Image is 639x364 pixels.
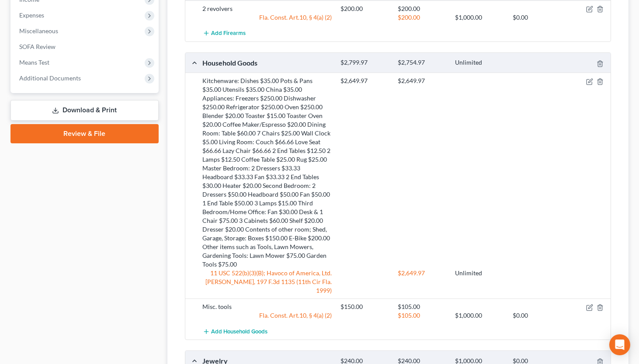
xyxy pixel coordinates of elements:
[10,100,159,121] a: Download & Print
[19,11,44,19] span: Expenses
[609,334,630,355] div: Open Intercom Messenger
[393,59,451,67] div: $2,754.97
[19,74,81,82] span: Additional Documents
[393,302,451,311] div: $105.00
[508,311,566,320] div: $0.00
[198,269,336,295] div: 11 USC 522(b)(3)(B); Havoco of America, Ltd. [PERSON_NAME], 197 F.3d 1135 (11th Cir Fla. 1999)
[393,76,451,85] div: $2,649.97
[212,30,246,37] span: Add Firearms
[203,25,246,42] button: Add Firearms
[336,59,393,67] div: $2,799.97
[508,13,566,22] div: $0.00
[212,328,268,335] span: Add Household Goods
[451,59,508,67] div: Unlimited
[451,269,508,277] div: Unlimited
[19,27,58,35] span: Miscellaneous
[451,311,508,320] div: $1,000.00
[19,43,56,50] span: SOFA Review
[393,13,451,22] div: $200.00
[10,124,159,143] a: Review & File
[451,13,508,22] div: $1,000.00
[198,58,336,67] div: Household Goods
[393,311,451,320] div: $105.00
[393,269,451,277] div: $2,649.97
[198,4,336,13] div: 2 revolvers
[19,59,49,66] span: Means Test
[198,311,336,320] div: Fla. Const. Art.10, § 4(a) (2)
[198,302,336,311] div: Misc. tools
[198,76,336,269] div: Kitchenware: Dishes $35.00 Pots & Pans $35.00 Utensils $35.00 China $35.00 Appliances: Freezers $...
[336,4,393,13] div: $200.00
[336,302,393,311] div: $150.00
[203,323,268,340] button: Add Household Goods
[393,4,451,13] div: $200.00
[12,39,159,55] a: SOFA Review
[336,76,393,85] div: $2,649.97
[198,13,336,22] div: Fla. Const. Art.10, § 4(a) (2)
